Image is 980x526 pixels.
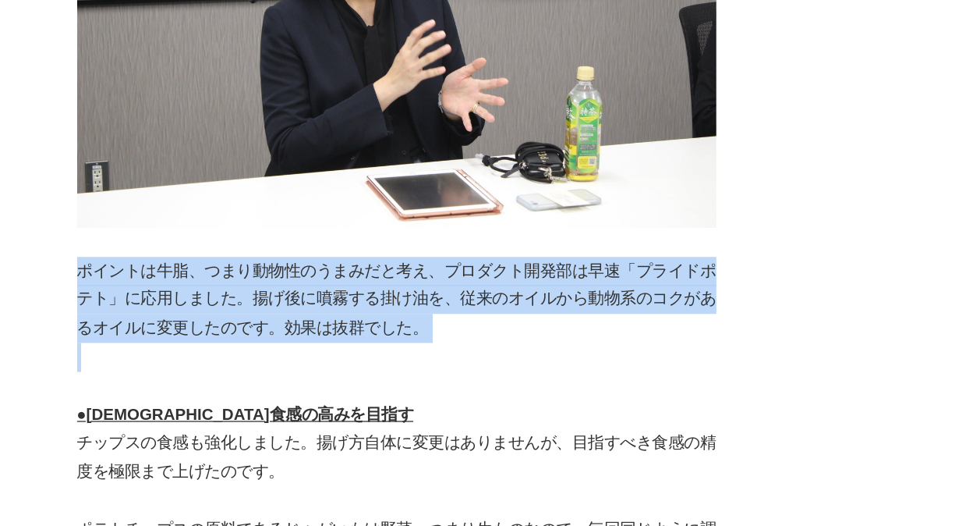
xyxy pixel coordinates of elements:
[77,201,576,268] p: ポイントは牛脂、つまり動物性のうまみだと考え、プロダクト開発部は早速「プライドポテト」に応用しました。揚げ後に噴霧する掛け油を、従来のオイルから動物系のコクがあるオイルに変更したのです。効果は抜...
[300,495,420,509] p: ストーリーをシェアする
[77,335,576,380] p: チップスの食感も強化しました。揚げ方自体に変更はありませんが、目指すべき食感の精度を極限まで上げたのです。
[77,505,93,513] p: 6
[77,403,576,492] p: ポテトチップスの原料であるじゃがいもは野菜、つまり生ものなので、毎回同じように調理しても同じようには仕上がりません。品種、産地、収穫時期によって個体差が生じますから、工場ではカットの厚みや揚げの...
[77,317,340,330] u: ●[DEMOGRAPHIC_DATA]食感の高みを目指す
